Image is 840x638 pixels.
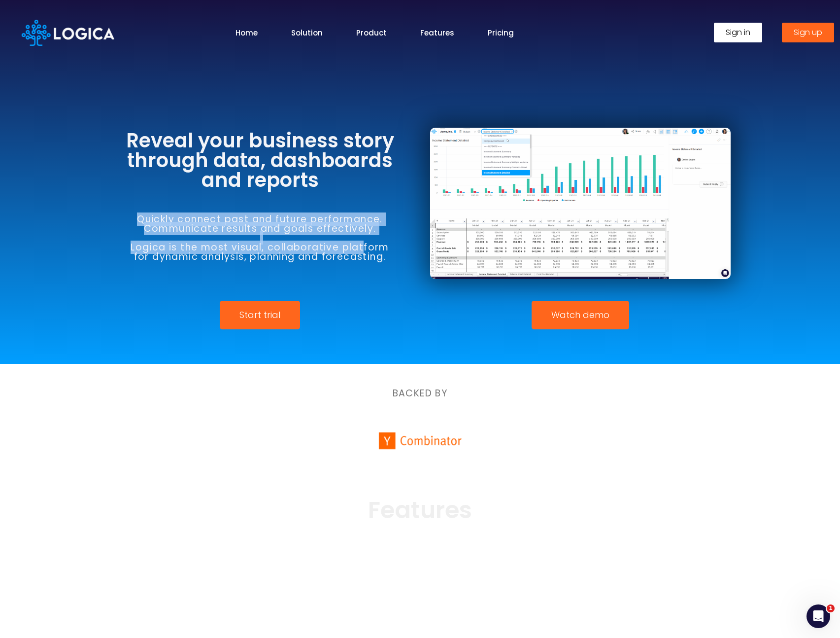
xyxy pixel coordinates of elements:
[291,27,323,38] a: Solution
[806,604,830,628] iframe: Intercom live chat
[356,27,387,38] a: Product
[488,27,514,38] a: Pricing
[782,23,834,42] a: Sign up
[220,301,300,329] a: Start trial
[532,301,629,329] a: Watch demo
[827,604,835,612] span: 1
[22,27,114,38] a: Logica
[110,214,410,261] h6: Quickly connect past and future performance. Communicate results and goals effectively. Logica is...
[239,311,280,319] span: Start trial
[726,29,750,36] span: Sign in
[154,389,686,398] h6: BACKED BY
[551,311,609,319] span: Watch demo
[22,20,114,46] img: Logica
[144,498,696,522] h2: Features
[420,27,454,38] a: Features
[235,27,258,38] a: Home
[714,23,762,42] a: Sign in
[110,131,410,190] h3: Reveal your business story through data, dashboards and reports
[794,29,822,36] span: Sign up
